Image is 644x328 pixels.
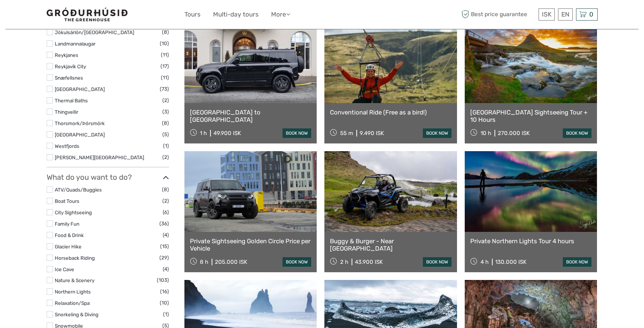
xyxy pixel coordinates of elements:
span: (36) [159,219,169,228]
a: Jökulsárlón/[GEOGRAPHIC_DATA] [55,29,134,35]
span: (1) [163,310,169,318]
span: (8) [162,119,169,127]
a: Boat Tours [55,198,79,204]
a: book now [563,257,591,267]
span: (11) [161,51,169,59]
span: 55 m [340,130,353,136]
a: Reykjavík City [55,63,86,69]
span: Best price guarantee [460,8,537,21]
span: (73) [160,85,169,93]
span: (10) [160,39,169,48]
span: 0 [588,11,594,18]
div: EN [558,8,573,21]
a: [GEOGRAPHIC_DATA] to [GEOGRAPHIC_DATA] [190,109,312,124]
div: 43.900 ISK [355,259,383,265]
a: [GEOGRAPHIC_DATA] Sightseeing Tour + 10 Hours [470,109,592,124]
span: (5) [162,130,169,139]
a: Thingvellir [55,109,78,115]
h3: What do you want to do? [47,173,169,182]
a: Family Fun [55,221,79,227]
span: (3) [162,107,169,116]
div: 9.490 ISK [360,130,384,136]
span: (8) [162,28,169,36]
a: Conventional Ride (Free as a bird!) [330,109,451,116]
span: (2) [162,197,169,205]
span: 10 h [481,130,491,136]
span: ISK [542,11,551,18]
span: 1 h [200,130,207,136]
span: (17) [161,62,169,70]
a: [GEOGRAPHIC_DATA] [55,86,105,92]
span: (4) [163,231,169,239]
span: (2) [162,96,169,105]
span: (10) [160,299,169,307]
a: book now [563,128,591,138]
a: book now [423,128,451,138]
a: Snorkeling & Diving [55,311,98,317]
span: 2 h [340,259,348,265]
span: (103) [157,276,169,284]
a: [PERSON_NAME][GEOGRAPHIC_DATA] [55,154,144,160]
a: Ice Cave [55,266,74,272]
a: ATV/Quads/Buggies [55,187,102,193]
a: [GEOGRAPHIC_DATA] [55,132,105,138]
a: City Sightseeing [55,209,92,215]
span: 4 h [481,259,489,265]
a: Private Sightseeing Golden Circle Price per Vehicle [190,237,312,252]
span: (29) [159,254,169,262]
a: Northern Lights [55,289,91,295]
img: 1578-341a38b5-ce05-4595-9f3d-b8aa3718a0b3_logo_small.jpg [47,8,127,21]
div: 130.000 ISK [495,259,526,265]
a: Relaxation/Spa [55,300,90,306]
a: book now [423,257,451,267]
span: (16) [160,287,169,296]
a: Reykjanes [55,52,78,58]
span: (4) [163,265,169,273]
span: (6) [163,208,169,216]
span: 8 h [200,259,208,265]
a: Horseback Riding [55,255,95,261]
a: Glacier Hike [55,244,82,249]
a: Private Northern Lights Tour 4 hours [470,237,592,245]
a: Food & Drink [55,232,84,238]
div: 205.000 ISK [215,259,247,265]
a: Thermal Baths [55,98,88,103]
div: 270.000 ISK [498,130,530,136]
div: 49.900 ISK [213,130,241,136]
a: Multi-day tours [213,9,259,20]
a: Landmannalaugar [55,41,96,47]
span: (15) [160,242,169,251]
a: Thorsmork/Þórsmörk [55,120,105,126]
a: Snæfellsnes [55,75,83,81]
a: Westfjords [55,143,79,149]
span: (8) [162,185,169,194]
a: Buggy & Burger - Near [GEOGRAPHIC_DATA] [330,237,451,252]
span: (1) [163,142,169,150]
span: (11) [161,73,169,82]
a: Nature & Scenery [55,277,94,283]
a: Tours [184,9,201,20]
a: book now [283,257,311,267]
a: More [271,9,290,20]
span: (2) [162,153,169,161]
a: book now [283,128,311,138]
